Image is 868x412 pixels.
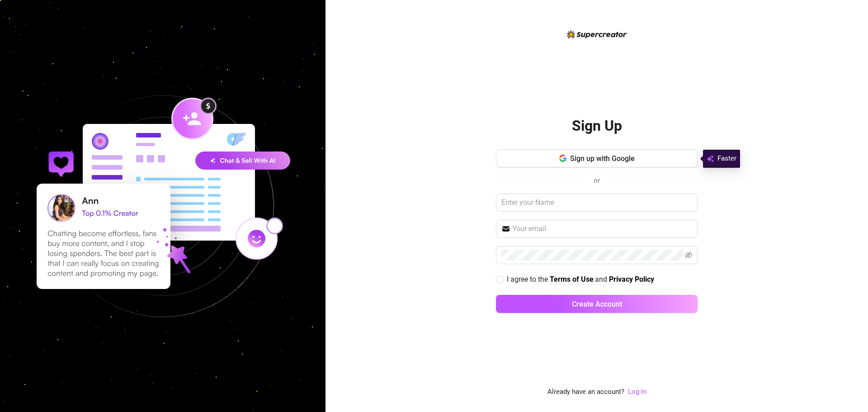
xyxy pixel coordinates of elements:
span: eye-invisible [685,251,692,259]
a: Terms of Use [550,275,594,284]
img: svg%3e [707,153,714,164]
a: Privacy Policy [609,275,654,284]
span: or [594,176,600,185]
span: Sign up with Google [570,154,635,163]
a: Log In [628,388,646,396]
img: logo-BBDzfeDw.svg [567,30,627,38]
img: signup-background-D0MIrEPF.svg [6,50,319,363]
span: and [595,275,609,284]
input: Enter your Name [496,194,698,212]
span: I agree to the [507,275,550,284]
a: Log In [628,387,646,398]
button: Sign up with Google [496,149,698,167]
span: Already have an account? [547,387,624,398]
input: Your email [512,223,692,234]
span: Faster [717,153,736,164]
span: Create Account [572,300,622,308]
button: Create Account [496,295,698,313]
strong: Terms of Use [550,275,594,284]
h2: Sign Up [572,117,622,135]
strong: Privacy Policy [609,275,654,284]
